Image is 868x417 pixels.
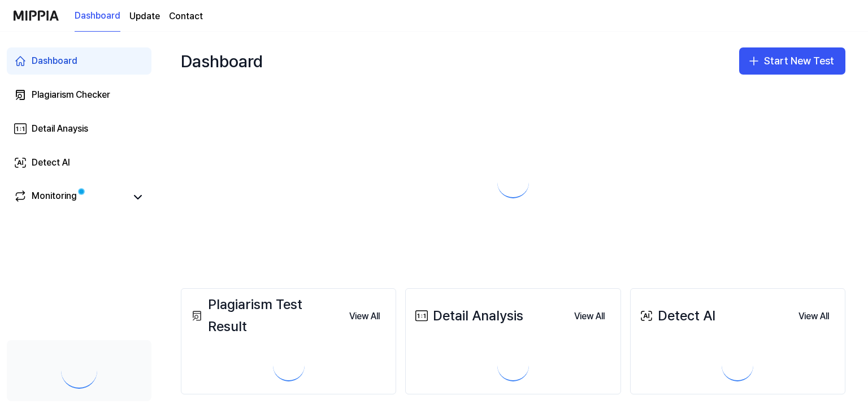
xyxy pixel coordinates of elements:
a: Plagiarism Checker [7,81,151,108]
a: Monitoring [14,189,127,205]
button: View All [565,305,614,328]
button: View All [340,305,389,328]
div: Dashboard [181,43,263,79]
div: Detail Anaysis [32,122,88,136]
a: Dashboard [7,47,151,75]
a: Dashboard [75,1,120,32]
div: Dashboard [32,54,77,68]
a: Detail Anaysis [7,115,151,142]
button: Start New Test [739,47,845,75]
a: View All [340,304,389,328]
button: View All [789,305,838,328]
div: Detect AI [637,305,715,327]
a: View All [789,304,838,328]
a: Contact [169,10,203,23]
div: Monitoring [32,189,77,205]
div: Plagiarism Test Result [188,294,340,337]
div: Detect AI [32,156,70,170]
a: Detect AI [7,149,151,176]
a: Update [129,10,160,23]
div: Detail Analysis [413,305,523,327]
div: Plagiarism Checker [32,88,110,102]
a: View All [565,304,614,328]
